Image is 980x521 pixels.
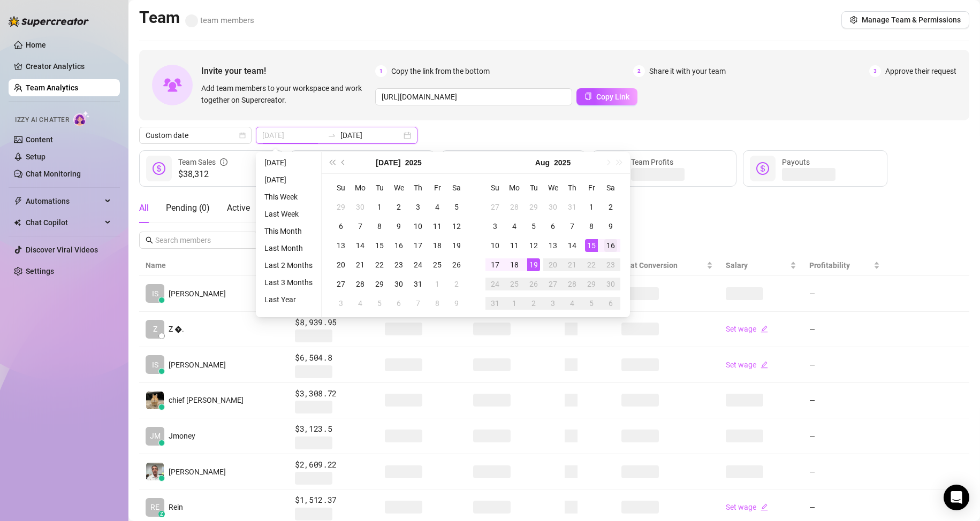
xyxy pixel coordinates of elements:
span: Z �. [169,323,184,335]
td: 2025-08-02 [447,274,466,294]
a: Chat Monitoring [26,170,81,178]
span: thunderbolt [14,197,22,205]
div: 20 [335,258,347,271]
td: 2025-09-01 [505,294,524,313]
span: dollar-circle [756,162,769,175]
span: $8,939.95 [295,316,372,329]
li: [DATE] [260,156,317,169]
a: Home [26,41,46,49]
div: All [139,202,149,214]
div: 2 [450,278,463,290]
div: 2 [392,201,405,213]
div: 27 [335,278,347,290]
div: 28 [354,278,367,290]
div: 2 [527,297,540,310]
td: 2025-08-11 [505,236,524,255]
td: — [803,312,886,348]
div: 1 [373,201,386,213]
span: edit [761,361,768,369]
span: [PERSON_NAME] [169,466,226,478]
div: 3 [546,297,559,310]
th: Mo [351,178,370,197]
div: 2 [604,201,617,213]
td: 2025-08-04 [351,294,370,313]
td: 2025-07-21 [351,255,370,274]
div: 4 [508,220,521,233]
div: 29 [585,278,598,290]
div: z [158,511,165,517]
div: 29 [335,201,347,213]
div: 17 [489,258,502,271]
td: 2025-08-09 [601,217,620,236]
td: 2025-08-31 [485,294,505,313]
td: 2025-07-27 [331,274,351,294]
td: 2025-07-19 [447,236,466,255]
a: Team Analytics [26,83,78,92]
td: — [803,383,886,419]
div: 5 [527,220,540,233]
div: 31 [566,201,579,213]
td: 2025-08-26 [524,274,543,294]
td: 2025-08-25 [505,274,524,294]
div: 30 [354,201,367,213]
div: 8 [373,220,386,233]
span: Share it with your team [649,65,726,77]
td: 2025-09-02 [524,294,543,313]
td: 2025-08-16 [601,236,620,255]
th: Mo [505,178,524,197]
div: 25 [431,258,444,271]
td: 2025-08-14 [563,236,582,255]
div: 9 [392,220,405,233]
td: 2025-08-06 [389,294,408,313]
div: 3 [412,201,424,213]
div: 12 [450,220,463,233]
th: Th [563,178,582,197]
span: copy [584,93,592,100]
td: 2025-07-31 [563,197,582,217]
div: 29 [527,201,540,213]
td: 2025-07-09 [389,217,408,236]
div: 30 [604,278,617,290]
td: 2025-08-03 [331,294,351,313]
div: 28 [508,201,521,213]
span: 2 [633,65,645,77]
div: 7 [412,297,424,310]
div: 10 [489,239,502,252]
span: edit [761,325,768,333]
div: 8 [431,297,444,310]
td: 2025-09-05 [582,294,601,313]
div: 12 [527,239,540,252]
span: IS [152,359,158,371]
input: Start date [262,129,323,141]
td: 2025-08-19 [524,255,543,274]
td: 2025-08-13 [543,236,563,255]
td: 2025-08-10 [485,236,505,255]
a: Set wageedit [726,325,768,333]
span: Name [146,259,274,271]
td: 2025-08-17 [485,255,505,274]
span: $38,312 [178,168,227,181]
div: 22 [585,258,598,271]
div: 14 [354,239,367,252]
td: — [803,418,886,454]
span: Z [153,323,157,335]
span: Team Profits [631,158,673,166]
td: 2025-08-02 [601,197,620,217]
a: Set wageedit [726,503,768,511]
td: 2025-07-27 [485,197,505,217]
td: 2025-07-20 [331,255,351,274]
button: Choose a year [554,152,571,173]
span: $6,504.8 [295,351,372,364]
span: team members [185,16,254,25]
li: Last Year [260,293,317,306]
td: 2025-07-08 [370,217,389,236]
td: 2025-08-06 [543,217,563,236]
span: Salary [726,261,748,270]
td: 2025-07-17 [408,236,428,255]
span: JM [150,430,161,442]
span: Chat Conversion [621,261,678,270]
td: 2025-07-29 [524,197,543,217]
div: 28 [566,278,579,290]
div: 26 [450,258,463,271]
td: 2025-07-04 [428,197,447,217]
